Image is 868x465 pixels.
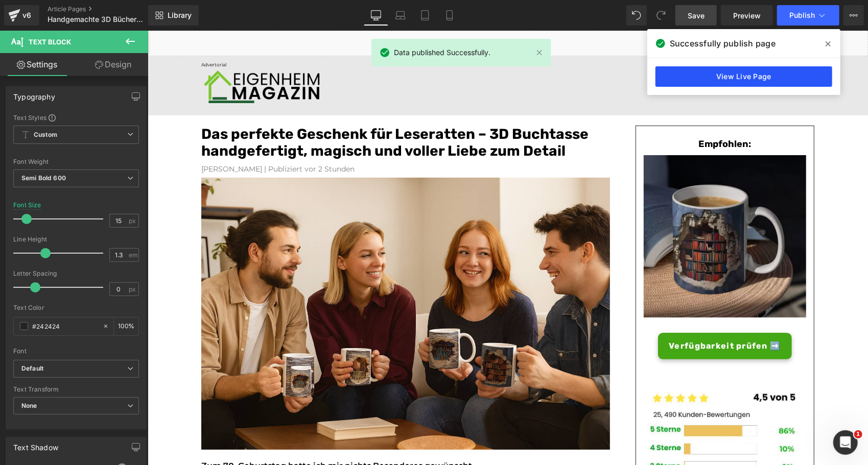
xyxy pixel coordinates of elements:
span: Das perfekte Geschenk für Leseratten – 3D Buchtasse handgefertigt, magisch und voller Liebe zum D... [54,95,441,129]
div: Text Shadow [13,437,58,452]
span: px [129,286,137,292]
font: [PERSON_NAME] | Publiziert vor 2 Stunden [54,134,207,143]
div: Font Weight [13,158,139,165]
a: New Library [148,5,199,26]
span: Text Block [29,38,71,46]
div: Line Height [13,236,139,243]
b: Semi Bold 600 [21,174,66,182]
a: v6 [4,5,39,26]
button: Redo [651,5,671,26]
span: Preview [733,10,761,21]
div: % [114,317,138,335]
div: v6 [20,9,33,22]
div: Font Size [13,202,41,209]
font: Zum 70. Geburtstag hatte ich mir nichts Besonderes gewünscht. [54,430,326,440]
span: Handgemachte 3D Bücherwelten-Tasse Adv [48,15,146,23]
a: View Live Page [655,66,832,87]
span: Verfügbarkeit prüfen ➡️ [521,309,633,322]
b: Custom [34,131,57,139]
a: Desktop [364,5,388,26]
iframe: Intercom live chat [833,430,858,455]
h3: Empfohlen: [504,108,651,119]
a: Tablet [413,5,437,26]
div: Font [13,348,139,355]
a: Preview [721,5,773,26]
div: Letter Spacing [13,270,139,277]
a: Mobile [437,5,462,26]
span: em [129,252,137,258]
span: Save [688,10,705,21]
button: More [843,5,864,26]
div: Text Color [13,304,139,311]
a: Laptop [388,5,413,26]
span: Library [168,11,192,20]
a: Design [76,53,150,76]
div: Text Styles [13,113,139,121]
button: Undo [626,5,647,26]
span: Advertorial [54,31,79,37]
div: Text Transform [13,386,139,393]
span: 1 [854,430,862,438]
a: Verfügbarkeit prüfen ➡️ [510,302,644,329]
span: Successfully publish page [670,37,776,50]
div: Typography [13,87,55,101]
button: Publish [777,5,839,26]
span: Publish [789,11,815,19]
a: Article Pages [48,5,165,13]
span: Data published Successfully. [394,47,490,58]
i: Default [21,364,43,373]
b: None [21,402,37,409]
span: px [129,217,137,224]
input: Color [32,321,98,332]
